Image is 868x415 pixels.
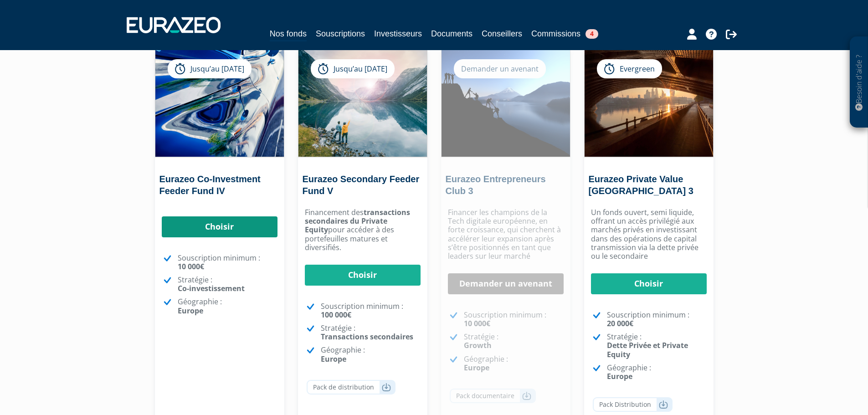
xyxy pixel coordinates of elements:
strong: Co-investissement [178,283,245,293]
strong: transactions secondaires du Private Equity [305,207,410,235]
a: Eurazeo Secondary Feeder Fund V [303,174,420,196]
a: Conseillers [482,27,522,40]
a: Souscriptions [316,27,365,40]
a: Choisir [162,216,277,237]
a: Eurazeo Co-Investment Feeder Fund IV [159,174,261,196]
img: Eurazeo Co-Investment Feeder Fund IV [155,50,284,157]
a: Documents [431,27,473,40]
a: Choisir [305,265,421,286]
p: Géographie : [607,364,707,381]
a: Pack documentaire [450,389,536,403]
p: Géographie : [464,355,564,372]
a: Eurazeo Entrepreneurs Club 3 [446,174,546,196]
p: Souscription minimum : [607,311,707,328]
img: Eurazeo Secondary Feeder Fund V [298,50,427,157]
p: Stratégie : [607,333,707,359]
strong: Growth [464,340,492,350]
strong: Europe [607,371,632,381]
p: Souscription minimum : [321,302,421,319]
a: Commissions4 [531,27,598,40]
strong: Europe [178,306,203,316]
strong: 100 000€ [321,310,351,320]
p: Souscription minimum : [464,311,564,328]
strong: 10 000€ [464,318,490,328]
span: 4 [586,29,598,39]
a: Investisseurs [374,27,422,40]
p: Géographie : [178,297,277,315]
strong: 10 000€ [178,261,204,272]
a: Nos fonds [270,27,307,41]
strong: Europe [464,363,489,373]
strong: Europe [321,354,346,364]
p: Un fonds ouvert, semi liquide, offrant un accès privilégié aux marchés privés en investissant dan... [591,208,707,261]
p: Besoin d'aide ? [854,41,864,123]
strong: Transactions secondaires [321,332,413,342]
p: Financer les champions de la Tech digitale européenne, en forte croissance, qui cherchent à accél... [448,208,564,261]
div: Demander un avenant [454,59,546,78]
p: Stratégie : [178,276,277,293]
div: Jusqu’au [DATE] [168,59,252,78]
strong: 20 000€ [607,318,633,328]
strong: Dette Privée et Private Equity [607,340,688,359]
div: Jusqu’au [DATE] [311,59,395,78]
img: 1732889491-logotype_eurazeo_blanc_rvb.png [127,17,221,33]
img: Eurazeo Entrepreneurs Club 3 [442,50,570,157]
div: Evergreen [597,59,662,78]
a: Eurazeo Private Value [GEOGRAPHIC_DATA] 3 [589,174,693,196]
a: Demander un avenant [448,273,564,294]
p: Stratégie : [321,324,421,341]
p: Financement des pour accéder à des portefeuilles matures et diversifiés. [305,208,421,252]
p: Géographie : [321,346,421,363]
a: Pack Distribution [593,397,673,412]
a: Pack de distribution [307,380,395,395]
img: Eurazeo Private Value Europe 3 [585,50,713,157]
p: Stratégie : [464,333,564,350]
p: Souscription minimum : [178,254,277,271]
a: Choisir [591,273,707,294]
